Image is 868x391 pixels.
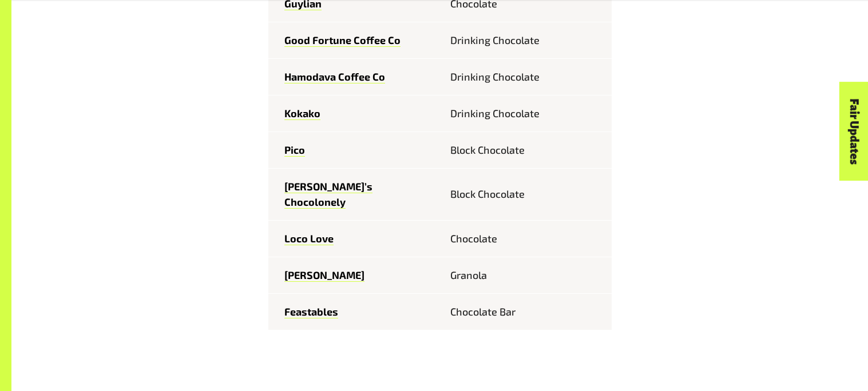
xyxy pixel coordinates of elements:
[440,293,612,330] td: Chocolate Bar
[284,143,305,157] a: Pico
[284,232,334,245] a: Loco Love
[440,257,612,293] td: Granola
[284,180,372,209] a: [PERSON_NAME]’s Chocolonely
[440,131,612,168] td: Block Chocolate
[284,34,401,47] a: Good Fortune Coffee Co
[284,107,320,120] a: Kokako
[440,95,612,131] td: Drinking Chocolate
[440,58,612,95] td: Drinking Chocolate
[440,220,612,257] td: Chocolate
[440,168,612,220] td: Block Chocolate
[284,269,364,282] a: [PERSON_NAME]
[284,70,385,83] a: Hamodava Coffee Co
[440,22,612,58] td: Drinking Chocolate
[284,305,338,318] a: Feastables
